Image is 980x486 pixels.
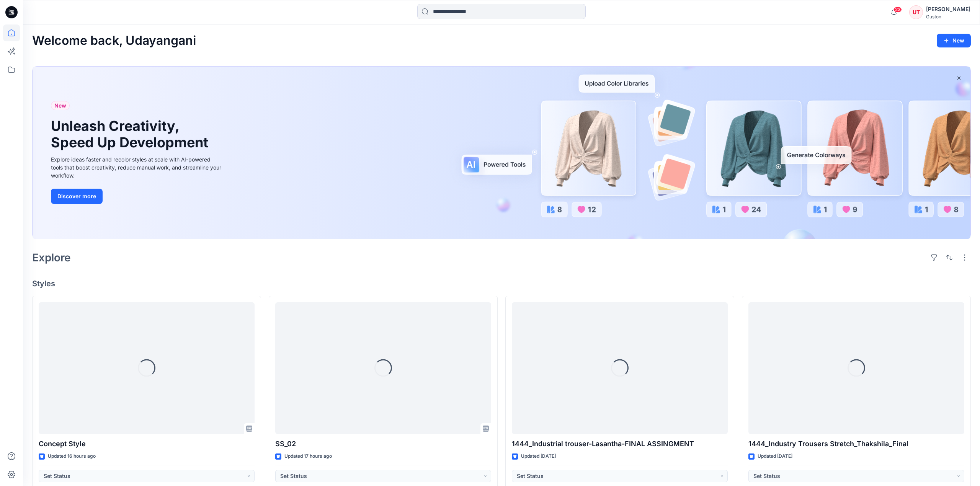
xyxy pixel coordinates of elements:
[893,7,902,13] span: 23
[937,34,971,47] button: New
[32,251,71,264] h2: Explore
[758,452,792,460] p: Updated [DATE]
[284,452,332,460] p: Updated 17 hours ago
[512,439,728,449] p: 1444_Industrial trouser-Lasantha-FINAL ASSINGMENT
[48,452,96,460] p: Updated 16 hours ago
[39,439,255,449] p: Concept Style
[51,189,103,204] button: Discover more
[275,439,491,449] p: SS_02
[51,155,223,179] div: Explore ideas faster and recolor styles at scale with AI-powered tools that boost creativity, red...
[32,279,971,288] h4: Styles
[51,118,212,151] h1: Unleash Creativity, Speed Up Development
[521,452,556,460] p: Updated [DATE]
[748,439,964,449] p: 1444_Industry Trousers Stretch_Thakshila_Final
[51,189,223,204] a: Discover more
[926,14,970,20] div: Guston
[909,5,923,19] div: UT
[32,34,196,48] h2: Welcome back, Udayangani
[54,101,66,110] span: New
[926,5,970,14] div: [PERSON_NAME]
